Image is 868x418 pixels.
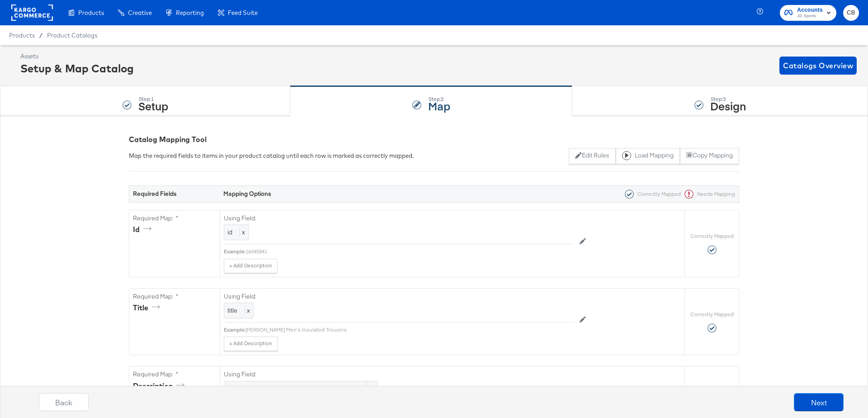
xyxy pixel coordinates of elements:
[428,98,450,113] strong: Map
[227,306,237,314] span: title
[138,96,168,102] div: Step: 1
[780,5,836,21] button: AccountsJD Sports
[690,311,734,318] label: Correctly Mapped
[133,190,177,198] strong: Required Fields
[133,303,163,313] div: title
[224,337,278,351] button: + Add Description
[224,248,245,255] div: Example:
[35,32,47,39] span: /
[228,9,258,16] span: Feed Suite
[224,370,574,379] label: Using Field:
[621,190,681,199] div: Correctly Mapped
[245,248,574,255] div: 16045841
[710,98,746,113] strong: Design
[20,52,134,61] div: Assets
[224,292,574,301] label: Using Field:
[129,152,414,160] div: Map the required fields to items in your product catalog until each row is marked as correctly ma...
[223,190,271,198] strong: Mapping Options
[245,306,250,314] span: x
[224,326,245,333] div: Example:
[794,393,844,411] button: Next
[78,9,104,16] span: Products
[9,32,35,39] span: Products
[20,61,134,76] div: Setup & Map Catalog
[690,233,734,240] label: Correctly Mapped
[569,148,615,164] button: Edit Rules
[133,214,216,223] label: Required Map: *
[128,9,152,16] span: Creative
[710,96,746,102] div: Step: 3
[224,259,278,273] button: + Add Description
[843,5,859,21] button: CB
[138,98,168,113] strong: Setup
[227,228,232,236] span: id
[47,32,97,39] a: Product Catalogs
[39,393,89,411] button: Back
[847,8,855,18] span: CB
[797,5,823,15] span: Accounts
[783,59,853,72] span: Catalogs Overview
[779,57,857,75] button: Catalogs Overview
[133,292,216,301] label: Required Map: *
[428,96,450,102] div: Step: 2
[616,148,680,164] button: Load Mapping
[680,148,739,164] button: Copy Mapping
[681,190,735,199] div: Needs Mapping
[176,9,204,16] span: Reporting
[129,134,739,145] div: Catalog Mapping Tool
[133,224,155,235] div: id
[245,326,574,333] div: [PERSON_NAME] Men's Insulated Trousers
[797,13,823,20] span: JD Sports
[133,370,216,379] label: Required Map: *
[240,228,245,236] span: x
[224,214,574,223] label: Using Field:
